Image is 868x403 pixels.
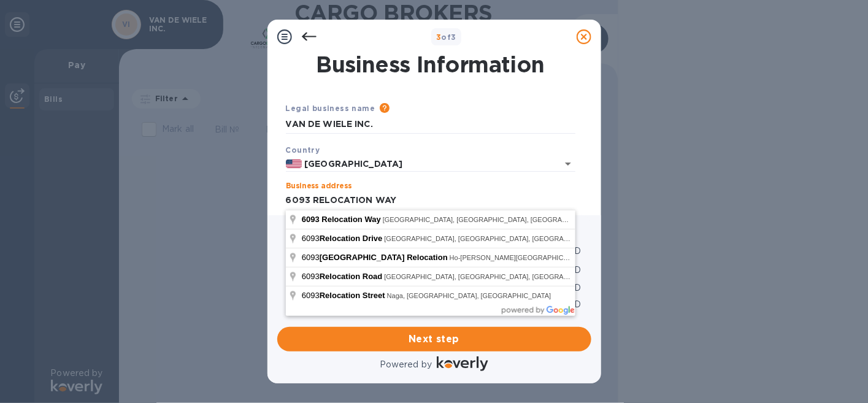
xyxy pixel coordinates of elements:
b: Legal business name [286,104,375,113]
span: [GEOGRAPHIC_DATA], [GEOGRAPHIC_DATA], [GEOGRAPHIC_DATA] [385,273,603,280]
span: Ho-[PERSON_NAME][GEOGRAPHIC_DATA], [GEOGRAPHIC_DATA], [GEOGRAPHIC_DATA] [450,254,734,261]
input: Enter address [286,191,575,210]
img: US [286,159,302,168]
span: 6093 [302,291,387,300]
img: Logo [437,356,488,371]
h1: Business Information [283,52,578,77]
b: of 3 [436,33,456,42]
span: [GEOGRAPHIC_DATA] Relocation [320,253,448,262]
button: Next step [277,327,591,351]
span: Relocation Street [320,291,385,300]
span: Next step [287,332,582,347]
span: 6093 [302,215,320,224]
b: Country [286,145,320,155]
span: Relocation Drive [320,234,383,243]
span: [GEOGRAPHIC_DATA], [GEOGRAPHIC_DATA], [GEOGRAPHIC_DATA] [385,235,603,242]
span: [GEOGRAPHIC_DATA], [GEOGRAPHIC_DATA], [GEOGRAPHIC_DATA] [383,216,601,223]
span: Relocation Way [322,215,381,224]
span: Relocation Road [320,272,383,281]
span: 3 [436,33,441,42]
span: Naga, [GEOGRAPHIC_DATA], [GEOGRAPHIC_DATA] [387,292,551,299]
input: Select country [302,156,540,172]
input: Enter legal business name [286,115,575,134]
span: 6093 [302,253,450,262]
span: 6093 [302,234,385,243]
span: 6093 [302,272,385,281]
p: Powered by [380,358,432,371]
button: Open [559,155,577,172]
label: Business address [286,183,351,190]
